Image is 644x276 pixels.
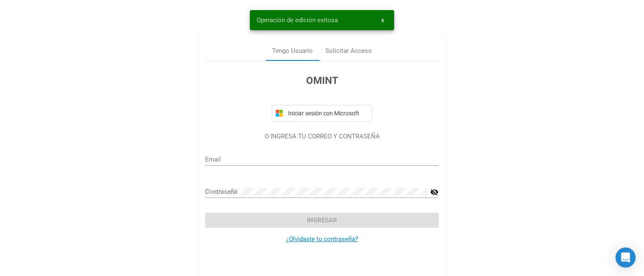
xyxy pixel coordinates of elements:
a: ¿Olvidaste tu contraseña? [286,235,358,243]
span: Iniciar sesión con Microsoft [286,110,369,117]
div: Solicitar Acceso [325,46,372,56]
span: Operación de edición exitosa [257,16,338,24]
h3: OMINT [205,73,439,88]
button: Iniciar sesión con Microsoft [272,105,372,122]
span: Ingresar [307,216,337,224]
button: x [374,13,391,28]
div: Tengo Usuario [272,46,313,56]
span: x [381,16,384,24]
button: Ingresar [205,213,439,228]
mat-icon: visibility_off [430,187,439,197]
div: Open Intercom Messenger [615,247,636,268]
p: O INGRESÁ TU CORREO Y CONTRASEÑA [205,132,439,141]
